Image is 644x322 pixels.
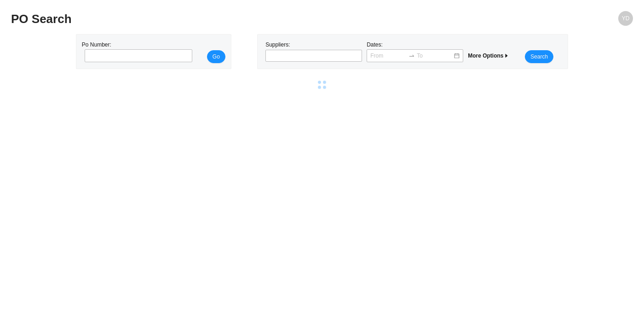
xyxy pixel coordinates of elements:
div: Suppliers: [263,40,364,63]
span: YD [622,11,630,26]
div: Dates: [364,40,466,63]
div: Po Number: [82,40,190,63]
span: Go [213,52,220,61]
input: To [417,51,453,60]
span: Search [530,52,548,61]
button: Go [207,50,225,63]
span: swap-right [408,53,415,59]
h2: PO Search [11,11,477,27]
span: More Options [468,53,509,59]
span: to [408,53,415,59]
span: caret-right [504,53,509,59]
input: From [370,51,407,60]
button: Search [525,50,553,63]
